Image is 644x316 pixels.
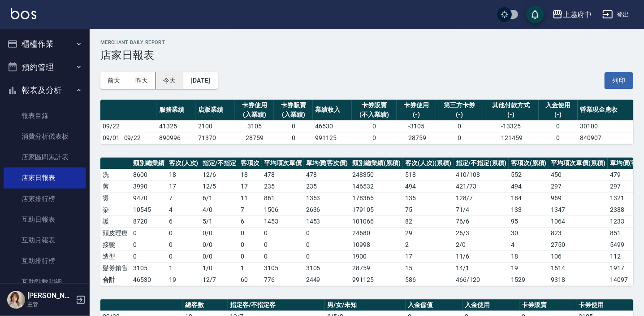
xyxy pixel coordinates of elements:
td: 剪 [100,180,131,192]
td: 0 [262,227,304,239]
td: 28759 [235,132,274,144]
div: 其他付款方式 [485,101,536,110]
div: 卡券販賣 [276,101,311,110]
td: 552 [509,169,549,180]
td: 10545 [131,204,167,215]
td: 合計 [100,274,131,285]
td: 0 [238,227,262,239]
td: 8600 [131,169,167,180]
td: 0 [539,132,578,144]
td: 11 / 6 [454,250,509,262]
a: 互助日報表 [4,209,86,230]
table: a dense table [100,100,633,144]
td: 1529 [509,274,549,285]
th: 指定/不指定(累積) [454,158,509,169]
td: 840907 [578,132,633,144]
td: 10998 [350,239,403,250]
td: 494 [403,180,454,192]
td: 1506 [262,204,304,215]
div: (-) [485,110,536,119]
td: 0 [238,239,262,250]
td: 0 / 0 [200,250,238,262]
a: 店家日報表 [4,167,86,188]
td: 6 [238,215,262,227]
td: 0 [352,120,397,132]
td: 髮券銷售 [100,262,131,274]
a: 互助月報表 [4,230,86,250]
td: 46530 [313,120,352,132]
td: 861 [262,192,304,204]
td: 0 [304,227,350,239]
td: 0 [304,239,350,250]
button: 今天 [156,72,184,89]
th: 平均項次單價(累積) [549,158,608,169]
td: 24680 [350,227,403,239]
th: 指定/不指定 [200,158,238,169]
td: 09/01 - 09/22 [100,132,157,144]
td: 9318 [549,274,608,285]
td: 75 [403,204,454,215]
td: 466/120 [454,274,509,285]
td: 頭皮理療 [100,227,131,239]
th: 卡券使用 [576,299,633,311]
td: 1514 [549,262,608,274]
td: 17 [238,180,262,192]
td: 14 / 1 [454,262,509,274]
td: 4 [167,204,201,215]
td: 4 [509,239,549,250]
td: 3105 [304,262,350,274]
button: 前天 [100,72,128,89]
td: 1064 [549,215,608,227]
td: 95 [509,215,549,227]
div: 第三方卡券 [438,101,481,110]
td: 09/22 [100,120,157,132]
td: 12 / 6 [200,169,238,180]
td: 179105 [350,204,403,215]
td: 0 / 0 [200,239,238,250]
td: 0 [352,132,397,144]
th: 客項次(累積) [509,158,549,169]
td: 184 [509,192,549,204]
td: 17 [167,180,201,192]
td: 19 [509,262,549,274]
button: save [526,5,544,23]
td: 235 [304,180,350,192]
td: 2100 [196,120,235,132]
div: 卡券販賣 [354,101,394,110]
td: 18 [238,169,262,180]
div: 卡券使用 [237,101,272,110]
a: 消費分析儀表板 [4,126,86,147]
td: 26 / 3 [454,227,509,239]
td: 12/7 [200,274,238,285]
td: 1353 [304,192,350,204]
td: 1453 [304,215,350,227]
td: 7 [238,204,262,215]
td: 2636 [304,204,350,215]
td: 30100 [578,120,633,132]
td: 0 [304,250,350,262]
th: 業績收入 [313,100,352,121]
td: 0 [274,120,313,132]
td: 28759 [350,262,403,274]
td: 30 [509,227,549,239]
td: 478 [304,169,350,180]
p: 主管 [27,300,73,308]
td: 106 [549,250,608,262]
td: 9470 [131,192,167,204]
td: 3105 [131,262,167,274]
td: 410 / 108 [454,169,509,180]
th: 類別總業績 [131,158,167,169]
h3: 店家日報表 [100,49,633,61]
h5: [PERSON_NAME] [27,291,73,300]
img: Logo [11,8,36,19]
td: 235 [262,180,304,192]
td: 46530 [131,274,167,285]
td: 0 [539,120,578,132]
th: 卡券販賣 [519,299,576,311]
td: 4 / 0 [200,204,238,215]
a: 店家排行榜 [4,189,86,209]
td: 0 [167,250,201,262]
a: 互助點數明細 [4,272,86,292]
td: 101066 [350,215,403,227]
td: 71 / 4 [454,204,509,215]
